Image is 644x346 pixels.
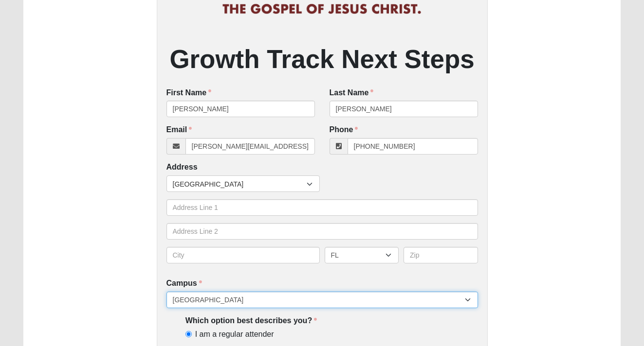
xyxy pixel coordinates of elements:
[173,176,307,192] span: [GEOGRAPHIC_DATA]
[185,331,192,337] input: I am a regular attender
[166,278,202,289] label: Campus
[166,223,478,240] input: Address Line 2
[330,124,358,136] label: Phone
[166,87,212,99] label: First Name
[166,124,192,136] label: Email
[404,247,478,263] input: Zip
[166,199,478,216] input: Address Line 1
[195,329,274,340] span: I am a regular attender
[185,315,317,327] label: Which option best describes you?
[330,87,374,99] label: Last Name
[166,44,478,75] h2: Growth Track Next Steps
[166,247,320,263] input: City
[166,162,198,173] label: Address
